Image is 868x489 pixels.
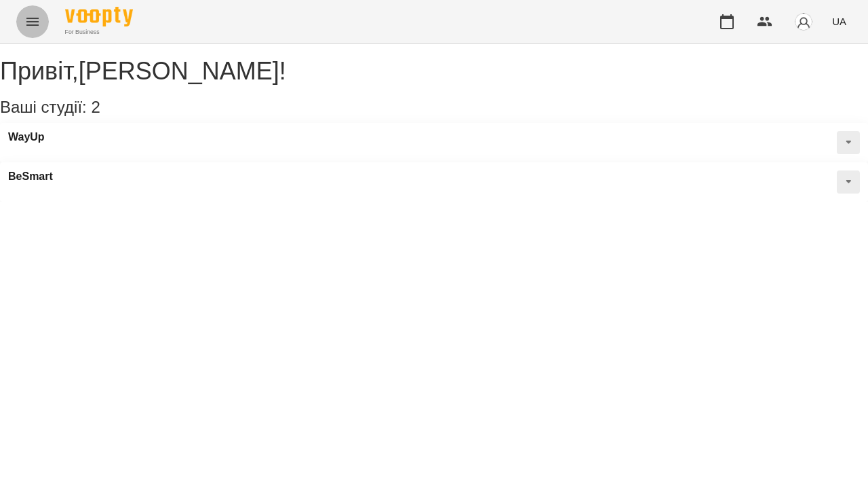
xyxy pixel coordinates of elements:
span: 2 [91,98,100,116]
span: UA [832,14,846,29]
span: For Business [65,28,133,37]
a: BeSmart [8,170,53,183]
button: Menu [16,5,49,38]
a: WayUp [8,131,45,143]
img: avatar_s.png [794,12,813,31]
img: Voopty Logo [65,7,133,26]
button: UA [827,9,852,34]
